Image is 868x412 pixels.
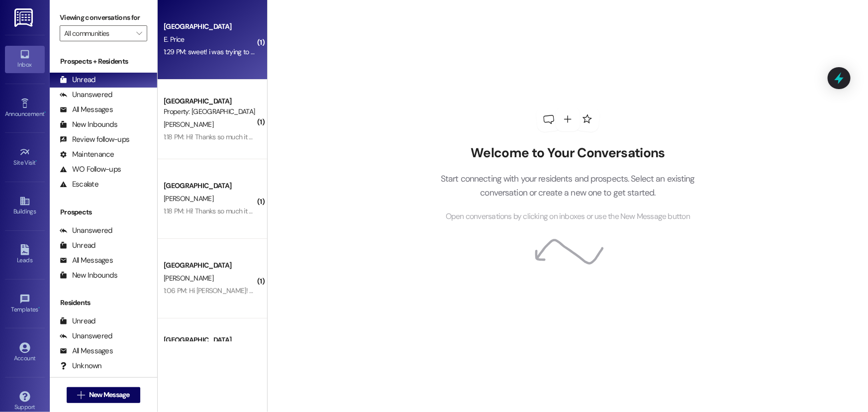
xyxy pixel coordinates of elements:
span: New Message [89,390,130,400]
div: [GEOGRAPHIC_DATA] [164,335,256,345]
span: [PERSON_NAME] [164,194,213,203]
div: Review follow-ups [60,134,129,145]
h2: Welcome to Your Conversations [426,145,710,161]
a: Inbox [5,46,45,73]
div: Escalate [60,179,98,190]
div: Unread [60,240,96,251]
div: Unknown [60,361,102,371]
span: [PERSON_NAME] [164,120,213,129]
div: 1:06 PM: Hi [PERSON_NAME]! Yes, I can sign it, is it possible to also get a parking pass? [164,286,411,295]
a: Account [5,339,45,366]
a: Leads [5,241,45,268]
div: [GEOGRAPHIC_DATA] [164,96,256,106]
div: All Messages [60,104,113,115]
div: [GEOGRAPHIC_DATA] [164,181,256,191]
span: [PERSON_NAME] [164,274,213,283]
p: Start connecting with your residents and prospects. Select an existing conversation or create a n... [426,172,710,200]
div: Property: [GEOGRAPHIC_DATA] [164,106,256,117]
div: New Inbounds [60,119,117,130]
a: Templates • [5,291,45,317]
div: [GEOGRAPHIC_DATA] [164,21,256,32]
div: Unread [60,316,96,326]
div: 1:29 PM: sweet! i was trying to set up so i could room with one of my friends on the website, but... [164,47,718,56]
input: All communities [64,25,131,41]
span: • [38,305,40,311]
div: 1:18 PM: Hi! Thanks so much it should be signed! [164,132,300,141]
span: Open conversations by clicking on inboxes or use the New Message button [446,210,690,223]
div: Unanswered [60,331,112,341]
span: E. Price [164,35,184,44]
i:  [77,391,85,399]
div: Residents [50,298,157,308]
div: WO Follow-ups [60,164,121,175]
a: Buildings [5,193,45,219]
div: Maintenance [60,149,114,160]
a: Site Visit • [5,144,45,171]
div: Unanswered [60,90,112,100]
div: New Inbounds [60,270,117,281]
span: • [44,109,46,116]
div: All Messages [60,346,113,356]
div: 1:18 PM: Hi! Thanks so much it should be signed! [164,206,300,215]
div: Prospects [50,207,157,217]
div: All Messages [60,255,113,266]
label: Viewing conversations for [60,10,147,25]
button: New Message [67,387,140,403]
div: Unread [60,75,96,85]
div: Prospects + Residents [50,56,157,67]
span: • [36,158,37,165]
div: [GEOGRAPHIC_DATA] [164,260,256,271]
div: Unanswered [60,225,112,236]
img: ResiDesk Logo [14,8,35,27]
i:  [136,29,142,37]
